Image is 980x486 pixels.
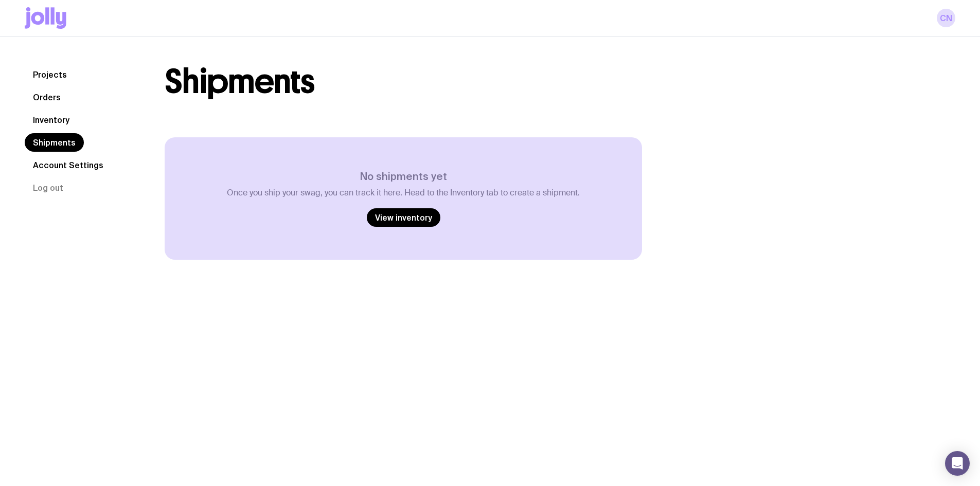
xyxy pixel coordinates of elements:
a: Orders [25,88,69,106]
h1: Shipments [165,65,314,98]
a: View inventory [367,208,440,227]
div: Open Intercom Messenger [945,451,970,476]
h3: No shipments yet [227,170,580,183]
a: CN [937,9,955,27]
p: Once you ship your swag, you can track it here. Head to the Inventory tab to create a shipment. [227,188,580,198]
a: Projects [25,65,75,84]
a: Inventory [25,111,78,129]
a: Account Settings [25,156,112,174]
button: Log out [25,178,72,197]
a: Shipments [25,133,84,152]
